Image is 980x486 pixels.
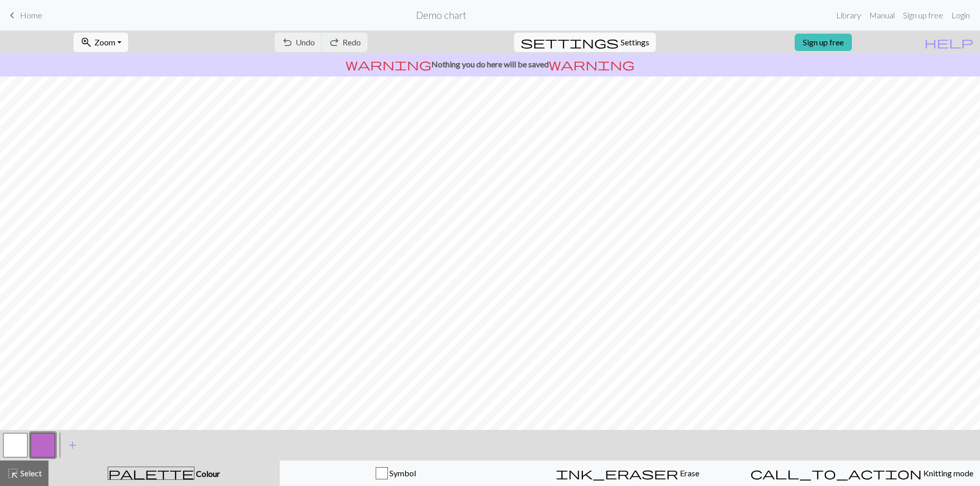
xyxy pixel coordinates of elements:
a: Login [947,5,974,25]
span: Colour [194,469,220,478]
p: Nothing you do here will be saved [4,58,976,70]
button: Knitting mode [744,461,980,486]
span: Knitting mode [922,468,973,478]
span: warning [549,57,634,71]
span: settings [521,35,619,49]
a: Library [832,5,865,25]
button: Erase [511,461,744,486]
a: Manual [865,5,899,25]
h2: Demo chart [416,9,467,21]
span: keyboard_arrow_left [6,8,18,22]
span: help [924,35,973,49]
button: Symbol [280,461,512,486]
span: Home [20,10,42,20]
span: warning [346,57,431,71]
span: Settings [621,36,649,48]
span: add [66,438,79,452]
span: call_to_action [750,466,922,480]
a: Sign up free [899,5,947,25]
span: ink_eraser [556,466,678,480]
span: Select [19,468,42,478]
button: Colour [48,461,280,486]
span: Erase [678,468,699,478]
a: Home [6,7,42,24]
span: Symbol [388,468,416,478]
a: Sign up free [795,34,852,51]
span: palette [108,466,194,480]
span: Zoom [94,37,115,47]
button: Zoom [73,33,128,52]
span: zoom_in [80,35,92,49]
span: highlight_alt [7,466,19,480]
i: Settings [521,36,619,48]
button: SettingsSettings [514,33,656,52]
